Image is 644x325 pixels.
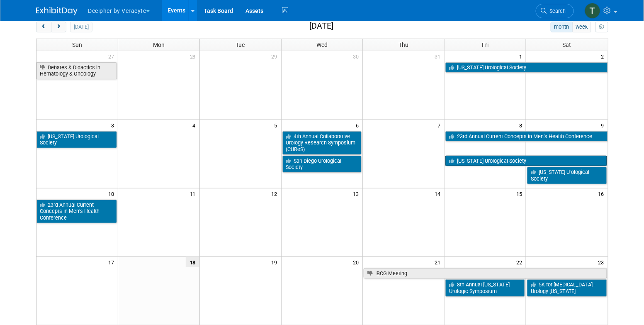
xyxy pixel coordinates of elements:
a: [US_STATE] Urological Society [445,156,607,166]
a: 8th Annual [US_STATE] Urologic Symposium [445,279,525,296]
i: Personalize Calendar [599,24,605,30]
span: 3 [110,120,118,130]
button: month [551,22,573,32]
span: 19 [271,257,281,267]
a: 4th Annual Collaborative Urology Research Symposium (CUReS) [282,131,362,155]
span: 5 [274,120,281,130]
span: Wed [316,42,328,48]
span: 11 [189,188,199,199]
span: 13 [352,188,362,199]
a: 23rd Annual Current Concepts in Men’s Health Conference [36,200,117,223]
img: ExhibitDay [36,7,78,15]
span: Fri [482,42,488,48]
a: [US_STATE] Urological Society [445,62,608,73]
span: 16 [598,188,608,199]
a: 23rd Annual Current Concepts in Men’s Health Conference [445,131,608,142]
span: 12 [271,188,281,199]
a: Debates & Didactics in Hematology & Oncology [36,62,117,79]
a: 5K for [MEDICAL_DATA] - Urology [US_STATE] [527,279,607,296]
span: 21 [434,257,444,267]
span: 18 [186,257,199,267]
span: 9 [600,120,608,130]
span: 14 [434,188,444,199]
span: 1 [518,51,526,61]
span: 23 [598,257,608,267]
span: 27 [107,51,118,61]
h2: [DATE] [309,22,333,31]
span: 22 [515,257,526,267]
span: 15 [515,188,526,199]
button: myCustomButton [595,22,608,32]
span: Tue [236,42,245,48]
a: Search [536,4,574,18]
span: 29 [271,51,281,61]
span: Mon [153,42,165,48]
span: Sun [72,42,82,48]
span: Search [547,8,566,14]
span: 2 [600,51,608,61]
span: Sat [563,42,571,48]
button: week [572,22,591,32]
span: 30 [352,51,362,61]
span: 31 [434,51,444,61]
a: IBCG Meeting [364,268,607,279]
span: 28 [189,51,199,61]
span: 20 [352,257,362,267]
span: 7 [437,120,444,130]
span: 4 [192,120,199,130]
a: [US_STATE] Urological Society [36,131,117,148]
img: Tony Alvarado [585,3,600,19]
span: Thu [399,42,408,48]
button: [DATE] [70,22,92,32]
button: prev [36,22,51,32]
a: [US_STATE] Urological Society [527,167,607,184]
span: 17 [107,257,118,267]
span: 6 [355,120,362,130]
button: next [51,22,66,32]
span: 10 [107,188,118,199]
a: San Diego Urological Society [282,156,362,173]
span: 8 [518,120,526,130]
